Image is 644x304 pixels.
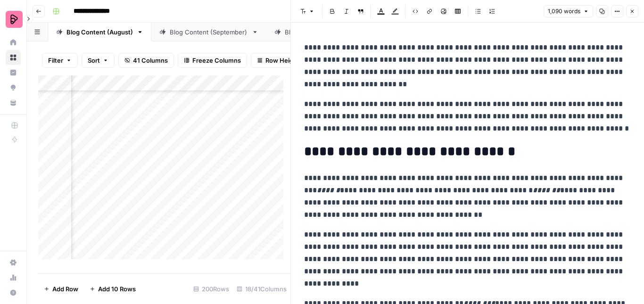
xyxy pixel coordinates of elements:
div: 200 Rows [190,281,233,296]
img: Preply Logo [6,11,23,28]
button: Row Height [251,53,305,68]
a: Your Data [6,95,21,110]
span: Add Row [52,284,78,294]
button: Filter [42,53,78,68]
span: Freeze Columns [192,56,241,65]
div: Blog Content (August) [66,27,133,37]
span: Add 10 Rows [98,284,136,294]
button: Add Row [38,281,84,296]
span: Row Height [265,56,299,65]
a: Settings [6,255,21,270]
a: Blog Content (July) [266,23,361,41]
span: 1,090 words [548,7,580,16]
a: Insights [6,65,21,80]
span: 41 Columns [133,56,168,65]
a: Browse [6,50,21,65]
div: Blog Content (July) [285,27,343,37]
div: Blog Content (September) [170,27,248,37]
button: 41 Columns [118,53,174,68]
span: Filter [48,56,63,65]
button: Add 10 Rows [84,281,141,296]
span: Sort [88,56,100,65]
button: Workspace: Preply [6,8,21,31]
button: Help + Support [6,285,21,300]
a: Home [6,35,21,50]
a: Blog Content (September) [151,23,266,41]
div: 18/41 Columns [233,281,290,296]
button: 1,090 words [544,5,593,17]
button: Sort [82,53,115,68]
a: Usage [6,270,21,285]
a: Blog Content (August) [48,23,151,41]
a: Opportunities [6,80,21,95]
button: Freeze Columns [178,53,247,68]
